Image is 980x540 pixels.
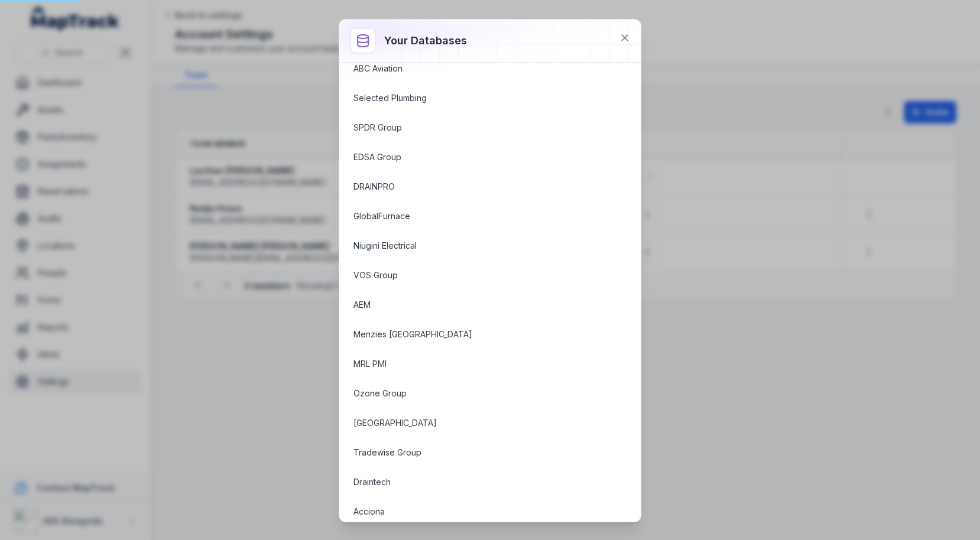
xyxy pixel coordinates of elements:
a: Selected Plumbing [353,92,598,104]
a: VOS Group [353,269,598,281]
a: SPDR Group [353,122,598,134]
a: [GEOGRAPHIC_DATA] [353,417,598,429]
a: Tradewise Group [353,447,598,458]
a: GlobalFurnace [353,210,598,222]
h3: Your databases [384,32,467,49]
a: Menzies [GEOGRAPHIC_DATA] [353,328,598,340]
a: AEM [353,299,598,311]
a: Draintech [353,476,598,488]
a: DRAINPRO [353,181,598,193]
a: MRL PMI [353,358,598,370]
a: Niugini Electrical [353,240,598,252]
a: Acciona [353,506,598,518]
a: EDSA Group [353,151,598,163]
a: ABC Aviation [353,63,598,74]
a: Ozone Group [353,388,598,399]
